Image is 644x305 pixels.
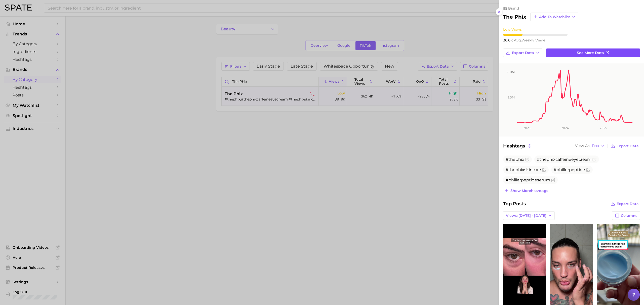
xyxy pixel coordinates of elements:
button: Export Data [609,142,640,149]
button: Flag as miscategorized or irrelevant [551,178,555,182]
abbr: average [514,38,521,42]
span: View As [575,144,590,147]
span: Show more hashtags [510,189,548,193]
span: #phillerpeptide [554,167,585,172]
span: #thephixcaffeineeyecream [537,157,591,162]
span: Hashtags [503,142,532,149]
div: 3 / 10 [503,34,568,36]
span: Export Data [617,202,639,206]
tspan: 5.0m [508,95,515,99]
span: Export Data [512,51,534,55]
button: Flag as miscategorized or irrelevant [592,158,596,162]
button: Views: [DATE] - [DATE] [503,211,555,220]
span: weekly views [514,38,546,42]
span: Columns [621,214,637,218]
button: Export Data [503,48,542,57]
span: #thephix [506,157,524,162]
div: Low Views [503,27,568,32]
span: Text [592,144,599,147]
span: #thephixskincare [506,167,541,172]
button: Show morehashtags [503,187,549,194]
tspan: 10.0m [506,70,515,74]
tspan: 2025 [600,126,607,130]
button: Export Data [609,200,640,207]
button: Flag as miscategorized or irrelevant [586,168,590,172]
tspan: 2023 [523,126,531,130]
span: brand [508,6,519,11]
span: Top Posts [503,200,526,207]
button: Columns [612,211,640,220]
span: See more data [577,51,604,55]
button: View AsText [574,143,606,149]
h2: the phix [503,14,526,20]
span: #phillerpeptideserum [506,178,550,182]
a: See more data [546,48,640,57]
button: Flag as miscategorized or irrelevant [542,168,546,172]
span: Add to Watchlist [539,15,570,19]
span: 30.0k [503,38,514,42]
span: Views: [DATE] - [DATE] [506,214,546,218]
button: Add to Watchlist [530,13,578,21]
span: Export Data [617,144,639,148]
tspan: 2024 [561,126,569,130]
button: Flag as miscategorized or irrelevant [525,158,529,162]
